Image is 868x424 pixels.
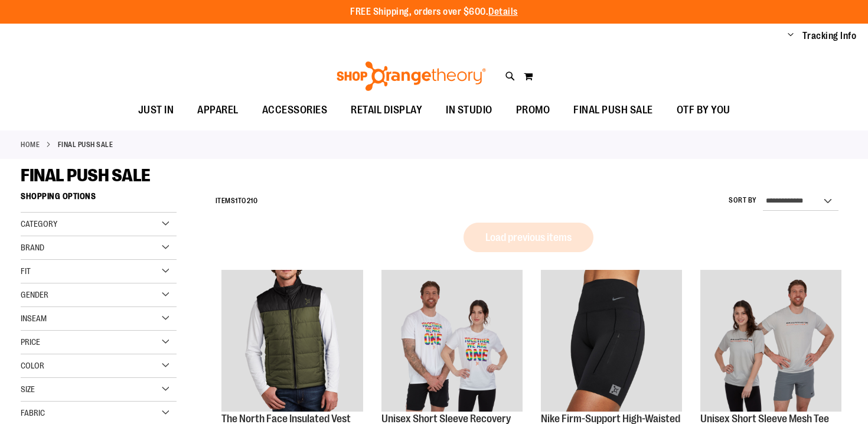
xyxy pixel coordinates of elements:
a: Home [21,139,40,150]
span: Fabric [21,408,45,418]
span: Size [21,384,35,394]
span: JUST IN [138,97,174,123]
strong: Shopping Options [21,186,177,213]
a: Details [488,6,518,17]
span: Color [21,361,44,370]
img: Shop Orangetheory [335,61,488,91]
img: Product image for Unisex Short Sleeve Mesh Tee [700,270,841,411]
button: Account menu [788,30,794,42]
a: Product image for The North Face Insulated Vest [221,270,363,413]
h2: Items to [216,192,258,210]
span: FINAL PUSH SALE [573,97,653,123]
a: FINAL PUSH SALE [562,97,665,123]
a: RETAIL DISPLAY [339,97,434,124]
a: Product image for Unisex Short Sleeve Recovery Tee [381,270,523,413]
span: Price [21,337,40,347]
span: FINAL PUSH SALE [21,165,151,185]
label: Sort By [729,195,757,206]
span: PROMO [516,97,550,123]
span: RETAIL DISPLAY [351,97,422,123]
span: IN STUDIO [446,97,492,123]
span: ACCESSORIES [262,97,328,123]
button: Load previous items [464,223,593,252]
span: Fit [21,266,31,276]
a: Tracking Info [802,30,857,43]
p: FREE Shipping, orders over $600. [350,5,518,19]
strong: FINAL PUSH SALE [58,139,113,150]
span: 210 [247,197,258,205]
a: Product image for Nike Firm-Support High-Waisted 8in Biker Shorts with Pockets [541,270,682,413]
span: Load previous items [485,231,572,243]
span: Category [21,219,57,229]
span: Brand [21,243,44,252]
span: APPAREL [197,97,239,123]
a: ACCESSORIES [250,97,340,124]
a: PROMO [504,97,562,124]
a: IN STUDIO [434,97,504,124]
a: JUST IN [126,97,186,124]
a: Product image for Unisex Short Sleeve Mesh Tee [700,270,841,413]
span: Inseam [21,314,47,323]
span: Gender [21,290,48,299]
img: Product image for Unisex Short Sleeve Recovery Tee [381,270,523,411]
img: Product image for Nike Firm-Support High-Waisted 8in Biker Shorts with Pockets [541,270,682,411]
a: OTF BY YOU [665,97,742,124]
img: Product image for The North Face Insulated Vest [221,270,363,411]
span: OTF BY YOU [677,97,730,123]
a: APPAREL [185,97,250,124]
span: 1 [235,197,238,205]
